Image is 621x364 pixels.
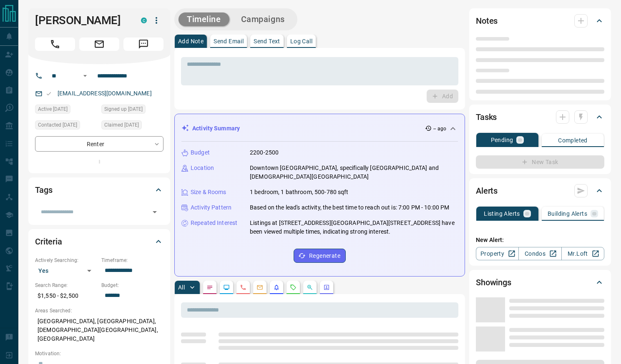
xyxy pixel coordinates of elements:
[80,71,90,81] button: Open
[35,183,52,197] h2: Tags
[181,121,458,136] div: Activity Summary-- ago
[323,284,330,291] svg: Agent Actions
[254,38,280,44] p: Send Text
[178,284,185,290] p: All
[35,120,97,132] div: Tue Jul 29 2025
[35,307,163,314] p: Areas Searched:
[35,235,62,248] h2: Criteria
[476,11,604,31] div: Notes
[35,37,75,51] span: Call
[256,284,263,291] svg: Emails
[35,257,97,264] p: Actively Searching:
[476,14,498,27] h2: Notes
[476,272,604,292] div: Showings
[79,37,119,51] span: Email
[250,148,279,157] p: 2200-2500
[35,180,163,200] div: Tags
[250,203,449,212] p: Based on the lead's activity, the best time to reach out is: 7:00 PM - 10:00 PM
[214,38,244,44] p: Send Email
[178,38,204,44] p: Add Note
[290,38,312,44] p: Log Call
[38,121,77,129] span: Contacted [DATE]
[35,282,97,289] p: Search Range:
[104,105,143,113] span: Signed up [DATE]
[35,314,163,346] p: [GEOGRAPHIC_DATA], [GEOGRAPHIC_DATA], [DEMOGRAPHIC_DATA][GEOGRAPHIC_DATA], [GEOGRAPHIC_DATA]
[179,12,229,26] button: Timeline
[123,37,163,51] span: Message
[101,282,163,289] p: Budget:
[191,148,210,157] p: Budget
[273,284,280,291] svg: Listing Alerts
[561,247,604,260] a: Mr.Loft
[101,105,163,116] div: Mon Jul 28 2025
[250,219,458,236] p: Listings at [STREET_ADDRESS][GEOGRAPHIC_DATA][STREET_ADDRESS] have been viewed multiple times, in...
[192,124,240,133] p: Activity Summary
[307,284,313,291] svg: Opportunities
[191,203,231,212] p: Activity Pattern
[141,17,147,23] div: condos.ca
[35,289,97,303] p: $1,550 - $2,500
[35,232,163,252] div: Criteria
[38,105,68,113] span: Active [DATE]
[558,137,588,143] p: Completed
[191,219,237,227] p: Repeated Interest
[518,247,561,260] a: Condos
[240,284,246,291] svg: Calls
[35,350,163,357] p: Motivation:
[233,12,293,26] button: Campaigns
[223,284,230,291] svg: Lead Browsing Activity
[476,110,497,124] h2: Tasks
[290,284,297,291] svg: Requests
[101,257,163,264] p: Timeframe:
[491,137,513,143] p: Pending
[149,206,161,218] button: Open
[191,164,214,172] p: Location
[35,14,128,27] h1: [PERSON_NAME]
[250,164,458,181] p: Downtown [GEOGRAPHIC_DATA], specifically [GEOGRAPHIC_DATA] and [DEMOGRAPHIC_DATA][GEOGRAPHIC_DATA]
[476,107,604,127] div: Tasks
[58,90,152,97] a: [EMAIL_ADDRESS][DOMAIN_NAME]
[35,264,97,277] div: Yes
[250,188,349,197] p: 1 bedroom, 1 bathroom, 500-780 sqft
[476,181,604,201] div: Alerts
[548,211,587,217] p: Building Alerts
[35,105,97,116] div: Wed Jul 30 2025
[476,276,511,289] h2: Showings
[476,236,604,244] p: New Alert:
[206,284,213,291] svg: Notes
[433,125,446,132] p: -- ago
[484,211,520,217] p: Listing Alerts
[46,91,52,97] svg: Email Valid
[35,136,163,152] div: Renter
[191,188,226,197] p: Size & Rooms
[476,247,519,260] a: Property
[101,120,163,132] div: Mon Jul 28 2025
[476,184,498,197] h2: Alerts
[294,249,346,263] button: Regenerate
[104,121,139,129] span: Claimed [DATE]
